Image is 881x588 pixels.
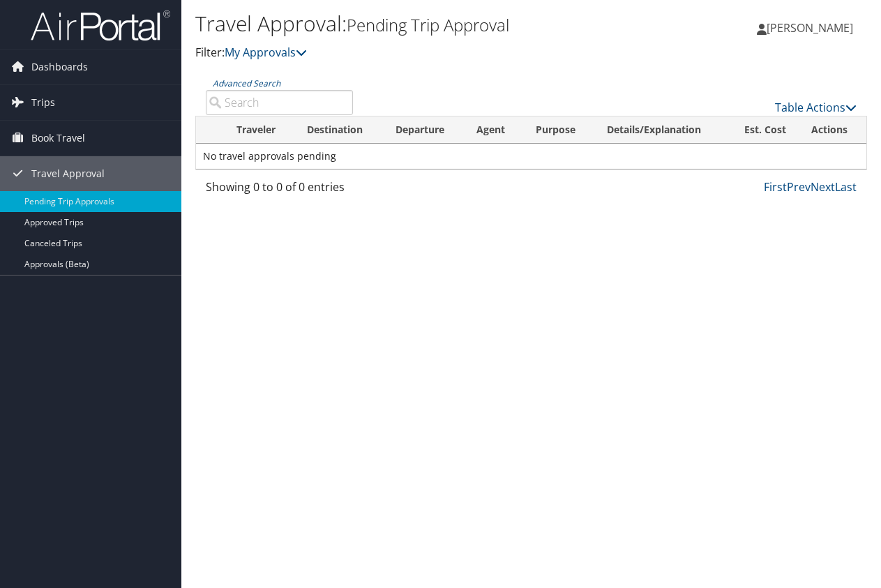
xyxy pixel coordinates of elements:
[206,179,353,202] div: Showing 0 to 0 of 0 entries
[31,121,85,156] span: Book Travel
[31,50,88,84] span: Dashboards
[767,20,853,36] span: [PERSON_NAME]
[224,116,294,144] th: Traveler: activate to sort column ascending
[31,9,170,42] img: airportal-logo.png
[523,116,594,144] th: Purpose
[31,85,55,120] span: Trips
[725,116,799,144] th: Est. Cost: activate to sort column ascending
[31,156,105,191] span: Travel Approval
[799,116,866,144] th: Actions
[764,179,787,195] a: First
[213,77,280,89] a: Advanced Search
[294,116,383,144] th: Destination: activate to sort column ascending
[195,44,643,62] p: Filter:
[196,144,866,169] td: No travel approvals pending
[811,179,835,195] a: Next
[835,179,857,195] a: Last
[383,116,464,144] th: Departure: activate to sort column ascending
[594,116,725,144] th: Details/Explanation
[195,9,643,38] h1: Travel Approval:
[775,100,857,115] a: Table Actions
[347,13,509,36] small: Pending Trip Approval
[787,179,811,195] a: Prev
[464,116,523,144] th: Agent
[757,7,867,49] a: [PERSON_NAME]
[225,45,307,60] a: My Approvals
[206,90,353,115] input: Advanced Search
